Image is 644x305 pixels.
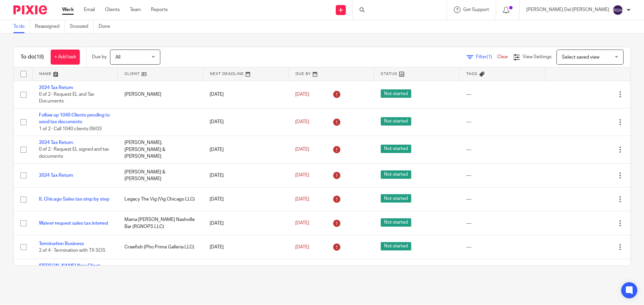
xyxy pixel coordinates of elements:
a: Reassigned [35,20,65,33]
span: Not started [381,170,411,179]
td: Mama [PERSON_NAME] Nashville Bar (RGNOPS LLC) [118,211,203,235]
div: --- [466,196,538,203]
td: [DATE] [203,211,288,235]
span: All [115,55,120,60]
a: 2024 Tax Return [39,140,73,145]
a: Email [84,6,95,13]
a: Follow up 1040 Clients pending to send tax documents [39,113,110,124]
td: Crawfish (Pho Prime Galleria LLC) [118,235,203,259]
td: [PERSON_NAME] & [PERSON_NAME] [118,163,203,187]
div: --- [466,244,538,250]
a: Reports [151,6,168,13]
span: Not started [381,117,411,126]
a: Snoozed [70,20,94,33]
span: Select saved view [562,55,599,60]
img: Pixie [13,5,47,14]
span: Filter [476,55,497,59]
span: Tags [466,72,478,76]
h1: To do [20,54,44,61]
a: Team [130,6,141,13]
td: [DATE] [203,187,288,211]
td: Legacy The Vig (Vig Chicago LLC) [118,187,203,211]
p: [PERSON_NAME] Del [PERSON_NAME] [526,6,609,13]
div: --- [466,220,538,227]
td: [DATE] [203,163,288,187]
td: [DATE] [203,259,288,300]
td: [DATE] [203,81,288,108]
a: [PERSON_NAME] New Client Sales Tax [39,263,100,275]
a: 2024 Tax Return [39,173,73,178]
div: --- [466,146,538,153]
span: Not started [381,145,411,153]
a: + Add task [51,50,80,65]
span: (1) [487,55,492,59]
a: 2024 Tax Return [39,85,73,90]
td: [DATE] [203,235,288,259]
span: [DATE] [295,197,309,202]
a: Waiver request sales tax interest [39,221,108,226]
span: [DATE] [295,120,309,124]
div: --- [466,172,538,179]
span: (18) [35,54,44,60]
td: [DATE] [203,108,288,136]
span: [DATE] [295,221,309,226]
span: 0 of 2 · Request EL and Tax Documents [39,92,94,104]
div: --- [466,119,538,125]
a: Clients [105,6,120,13]
span: Not started [381,194,411,203]
span: [DATE] [295,245,309,249]
a: Clear [497,55,508,59]
span: 0 of 2 · Request EL signed and tax documents [39,147,109,159]
span: 1 of 2 · Call 1040 clients 09/03 [39,127,102,131]
span: Not started [381,89,411,98]
td: [DATE] [203,136,288,163]
img: svg%3E [612,5,623,15]
a: Work [62,6,74,13]
span: [DATE] [295,92,309,97]
td: [PERSON_NAME] [118,81,203,108]
a: To do [13,20,30,33]
span: [DATE] [295,173,309,178]
p: Due by [92,54,107,60]
td: [PERSON_NAME], [PERSON_NAME] & [PERSON_NAME] [118,136,203,163]
div: --- [466,91,538,98]
span: Not started [381,242,411,250]
a: IL Chicago Sales tax step by step [39,197,109,202]
a: Termination Business [39,241,84,246]
a: Done [99,20,115,33]
span: [DATE] [295,147,309,152]
span: View Settings [523,55,551,59]
span: 2 of 4 · Termination with TX SOS [39,248,105,253]
span: Not started [381,218,411,227]
span: Get Support [463,7,489,12]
